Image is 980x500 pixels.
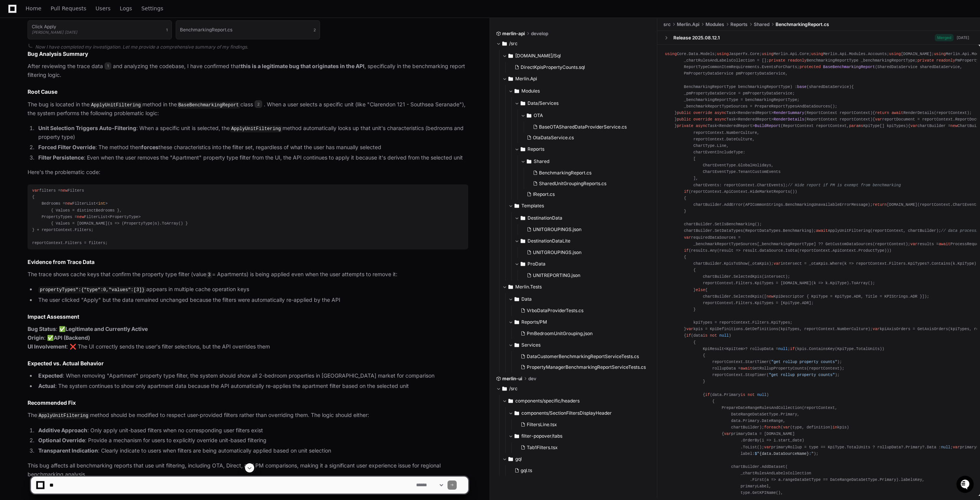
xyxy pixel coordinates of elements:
[527,364,646,370] span: PropertyManagerBenchmarkingReportServiceTests.cs
[28,326,56,332] strong: Bug Status
[26,6,41,11] span: Home
[766,294,773,299] span: new
[816,228,828,233] span: await
[514,295,519,304] svg: Directory
[36,124,468,142] li: : When a specific unit is selected, the method automatically looks up that unit's characteristics...
[514,143,652,155] button: Reports
[28,20,172,39] button: Click Apply[PERSON_NAME] [DATE]1
[788,58,807,63] span: readonly
[518,419,647,430] button: FiltersLine.tsx
[502,453,652,465] button: gql
[524,270,647,281] button: UNITREPORTING.json
[8,8,23,23] img: PlayerZero
[28,168,468,177] p: Here's the problematic code:
[665,65,962,89] span: SharedDataService sharedDataService, PmPropertyDataService pmPropertyDataService, BenchmarkingRep...
[788,183,901,187] span: // Hide report if PM is exempt from benchmarking
[757,393,767,397] span: null
[934,52,946,56] span: using
[524,132,647,143] button: OtaDataService.cs
[705,393,710,397] span: if
[686,333,691,338] span: if
[521,296,532,302] span: Data
[521,213,525,223] svg: Directory
[166,27,168,33] span: 1
[521,259,525,269] svg: Directory
[518,442,647,453] button: Tab1Filters.tsx
[38,427,87,433] strong: Additive Approach
[849,124,863,128] span: params
[36,436,468,445] li: : Provide a mechanism for users to explicitly override unit-based filtering
[539,170,591,176] span: BenchmarkingReport.cs
[833,425,837,430] span: in
[740,393,745,397] span: is
[693,117,712,122] span: override
[693,111,712,115] span: override
[910,124,917,128] span: var
[36,371,468,380] li: : When removing "Apartment" property type filter, the system should show all 2-bedroom properties...
[90,102,142,109] code: ApplyUnitFiltering
[684,248,689,253] span: if
[783,425,790,430] span: var
[528,100,559,106] span: Data/Services
[521,236,525,246] svg: Directory
[32,24,77,29] h1: Click Apply
[677,124,693,128] span: private
[799,65,820,69] span: protected
[502,39,507,48] svg: Directory
[241,63,364,69] strong: this is a legitimate bug that originates in the API
[38,144,95,150] strong: Forced Filter Override
[508,407,652,419] button: components/SectionFiltersDisplayHeader
[38,372,63,379] strong: Expected
[755,451,813,456] span: $" :"
[38,447,98,454] strong: Transparent Indication
[28,62,468,80] p: After reviewing the trace data and analyzing the codebase, I have confirmed that , specifically i...
[28,411,468,420] p: The method should be modified to respect user-provided filters rather than overriding them. The l...
[514,235,652,247] button: DestinationDataLite
[38,383,55,389] strong: Actual
[703,333,707,338] span: is
[515,284,542,290] span: Merlin.Tests
[518,305,647,316] button: VrboDataProviderTests.cs
[533,272,580,279] span: UNITREPORTING.json
[76,80,93,86] span: Pylon
[98,201,105,206] span: int
[696,124,707,128] span: async
[539,124,627,130] span: BaseOTASharedDataProviderService.cs
[508,282,513,292] svg: Directory
[533,249,581,256] span: UNITGROUPINGS.json
[508,339,652,351] button: Services
[28,461,468,479] p: This bug affects all benchmarking reports that use unit filtering, including OTA, Direct, and PM ...
[36,382,468,391] li: : The system continues to show only apartment data because the API automatically re-applies the a...
[807,111,870,115] span: ReportContext reportContext
[524,224,647,235] button: UNITGROUPINGS.json
[811,52,823,56] span: using
[502,73,652,85] button: Merlin.Api
[28,50,468,58] h2: Bug Analysis Summary
[527,111,531,120] svg: Directory
[677,111,691,115] span: public
[120,6,132,11] span: Logs
[771,360,838,364] span: "get rollup property counts"
[527,157,531,166] svg: Directory
[515,456,522,462] span: gql
[957,35,969,41] div: [DATE]
[508,85,652,97] button: Modules
[774,111,804,115] span: RenderSummary
[509,386,518,392] span: /src
[38,437,85,443] strong: Optional Override
[36,153,468,162] li: : Even when the user removes the "Apartment" property type filter from the UI, the API continues ...
[36,426,468,435] li: : Only apply unit-based filters when no corresponding user filters exist
[28,270,468,279] p: The trace shows cache keys that confirm the property type filter (value = Apartments) is being ap...
[130,59,139,68] button: Start new chat
[141,6,163,11] span: Settings
[875,111,889,115] span: return
[521,99,525,108] svg: Directory
[527,445,558,451] span: Tab1Filters.tsx
[28,399,468,407] h2: Recommended Fix
[514,86,519,96] svg: Directory
[36,446,468,455] li: : Clearly indicate to users when filters are being automatically applied based on unit selection
[892,111,903,115] span: await
[36,285,468,294] li: appears in multiple cache operation keys
[534,112,543,119] span: OTA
